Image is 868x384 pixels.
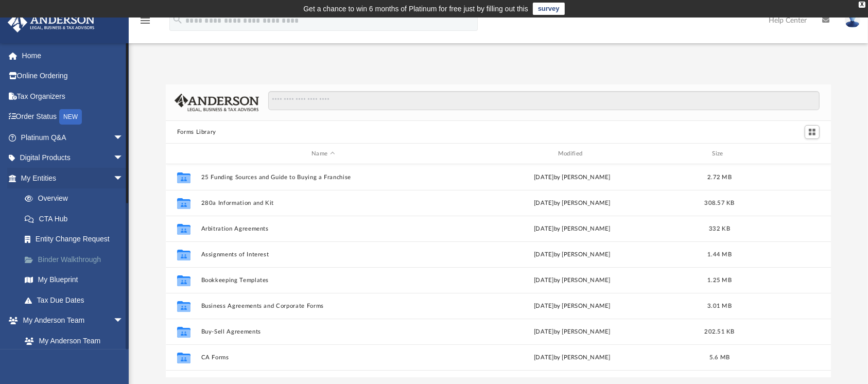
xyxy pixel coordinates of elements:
[201,277,445,284] button: Bookkeeping Templates
[7,86,139,107] a: Tax Organizers
[450,250,695,259] div: [DATE] by [PERSON_NAME]
[7,310,134,331] a: My Anderson Teamarrow_drop_down
[450,302,695,311] div: [DATE] by [PERSON_NAME]
[201,174,445,181] button: 25 Funding Sources and Guide to Buying a Franchise
[450,276,695,285] div: [DATE] by [PERSON_NAME]
[59,109,82,125] div: NEW
[268,91,820,111] input: Search files and folders
[709,355,730,360] span: 5.6 MB
[704,200,734,206] span: 308.57 KB
[14,290,139,310] a: Tax Due Dates
[859,2,865,8] div: close
[201,354,445,361] button: CA Forms
[449,149,694,159] div: Modified
[699,149,740,159] div: Size
[14,249,139,270] a: Binder Walkthrough
[201,251,445,258] button: Assignments of Interest
[166,164,831,377] div: grid
[7,107,139,128] a: Order StatusNEW
[14,188,139,209] a: Overview
[707,252,732,257] span: 1.44 MB
[707,277,732,283] span: 1.25 MB
[113,168,134,189] span: arrow_drop_down
[201,303,445,309] button: Business Agreements and Corporate Forms
[450,224,695,234] div: [DATE] by [PERSON_NAME]
[7,127,139,148] a: Platinum Q&Aarrow_drop_down
[450,173,695,182] div: [DATE] by [PERSON_NAME]
[113,127,134,148] span: arrow_drop_down
[709,226,730,232] span: 332 KB
[177,128,216,137] button: Forms Library
[845,13,860,28] img: User Pic
[450,327,695,337] div: [DATE] by [PERSON_NAME]
[172,14,183,25] i: search
[7,148,139,168] a: Digital Productsarrow_drop_down
[201,225,445,232] button: Arbitration Agreements
[113,148,134,169] span: arrow_drop_down
[139,14,151,27] i: menu
[7,66,139,86] a: Online Ordering
[5,12,98,32] img: Anderson Advisors Platinum Portal
[113,310,134,331] span: arrow_drop_down
[200,149,445,159] div: Name
[170,149,196,159] div: id
[707,303,732,309] span: 3.01 MB
[450,199,695,208] div: [DATE] by [PERSON_NAME]
[14,270,134,290] a: My Blueprint
[744,149,817,159] div: id
[303,3,528,15] div: Get a chance to win 6 months of Platinum for free just by filling out this
[201,328,445,335] button: Buy-Sell Agreements
[201,200,445,206] button: 280a Information and Kit
[139,20,151,27] a: menu
[707,174,732,180] span: 2.72 MB
[450,353,695,362] div: [DATE] by [PERSON_NAME]
[533,3,565,15] a: survey
[14,229,139,250] a: Entity Change Request
[14,208,139,229] a: CTA Hub
[7,45,139,66] a: Home
[704,329,734,335] span: 202.51 KB
[7,168,139,188] a: My Entitiesarrow_drop_down
[805,125,820,139] button: Switch to Grid View
[14,330,129,351] a: My Anderson Team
